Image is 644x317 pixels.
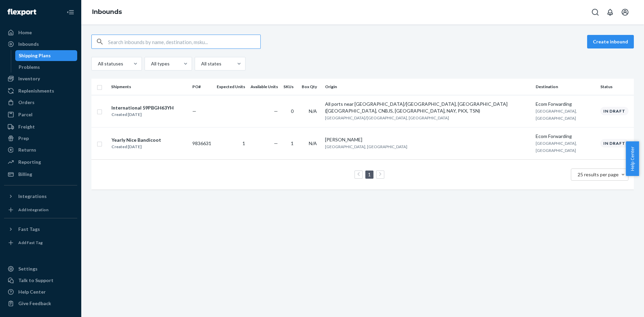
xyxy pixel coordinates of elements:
a: Add Fast Tag [4,237,77,248]
a: Inbounds [4,39,77,49]
button: Open account menu [618,5,632,19]
div: Created [DATE] [111,111,174,118]
img: Flexport logo [7,9,36,16]
td: 9836631 [190,127,214,159]
div: Yearly Nice Bandicoot [111,137,161,143]
div: International 59PBGH63YH [111,104,174,111]
span: 25 results per page [578,172,619,177]
div: Inbounds [18,41,39,47]
input: All states [200,60,201,67]
div: Parcel [18,111,33,118]
div: In draft [600,139,628,147]
div: Ecom Forwarding [536,101,595,107]
th: Available Units [248,79,281,95]
input: All statuses [97,60,98,67]
th: Box Qty [299,79,322,95]
div: Returns [18,146,36,153]
a: Reporting [4,157,77,167]
span: 0 [291,108,294,114]
a: Billing [4,169,77,180]
span: [GEOGRAPHIC_DATA], [GEOGRAPHIC_DATA] [325,144,407,149]
span: 1 [242,140,245,146]
div: Help Center [18,289,46,295]
a: Parcel [4,109,77,120]
span: — [274,140,278,146]
span: 1 [291,140,294,146]
span: [GEOGRAPHIC_DATA], [GEOGRAPHIC_DATA] [536,108,577,121]
span: — [192,108,196,114]
a: Freight [4,121,77,132]
a: Shipping Plans [15,50,78,61]
th: Destination [533,79,598,95]
div: Billing [18,171,32,178]
button: Create inbound [587,35,634,48]
button: Give Feedback [4,298,77,309]
span: [GEOGRAPHIC_DATA], [GEOGRAPHIC_DATA] [536,141,577,153]
a: Talk to Support [4,275,77,286]
div: Prep [18,135,29,142]
div: All ports near [GEOGRAPHIC_DATA]/[GEOGRAPHIC_DATA], [GEOGRAPHIC_DATA] ([GEOGRAPHIC_DATA], CNBJS, ... [325,101,530,114]
div: Orders [18,99,35,106]
div: Add Fast Tag [18,240,43,245]
button: Integrations [4,191,77,202]
div: Add Integration [18,207,48,213]
div: Settings [18,265,38,272]
div: In draft [600,107,628,115]
a: Page 1 is your current page [367,172,372,177]
th: Status [598,79,634,95]
button: Open Search Box [588,5,602,19]
a: Settings [4,263,77,274]
a: Problems [15,62,78,73]
a: Inventory [4,73,77,84]
span: [GEOGRAPHIC_DATA]/[GEOGRAPHIC_DATA], [GEOGRAPHIC_DATA] [325,115,449,120]
a: Orders [4,97,77,108]
div: Shipping Plans [19,52,51,59]
a: Returns [4,144,77,155]
div: Replenishments [18,87,54,94]
span: N/A [309,140,317,146]
th: Expected Units [214,79,248,95]
th: Origin [322,79,533,95]
div: Problems [19,64,40,71]
span: N/A [309,108,317,114]
th: Shipments [108,79,190,95]
a: Replenishments [4,85,77,96]
div: Inventory [18,75,40,82]
th: PO# [190,79,214,95]
div: Ecom Forwarding [536,133,595,140]
div: [PERSON_NAME] [325,136,530,143]
div: Fast Tags [18,226,40,233]
ol: breadcrumbs [87,2,127,22]
span: — [274,108,278,114]
a: Inbounds [92,8,122,16]
div: Reporting [18,159,41,165]
div: Talk to Support [18,277,53,284]
button: Fast Tags [4,224,77,235]
input: Search inbounds by name, destination, msku... [108,35,260,48]
div: Created [DATE] [111,143,161,150]
div: Integrations [18,193,47,200]
a: Add Integration [4,204,77,215]
a: Home [4,27,77,38]
button: Close Navigation [64,5,77,19]
div: Give Feedback [18,300,51,307]
a: Prep [4,133,77,144]
a: Help Center [4,286,77,297]
input: All types [150,60,151,67]
th: SKUs [281,79,299,95]
div: Freight [18,123,35,130]
button: Open notifications [603,5,617,19]
button: Help Center [626,141,639,176]
div: Home [18,29,32,36]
